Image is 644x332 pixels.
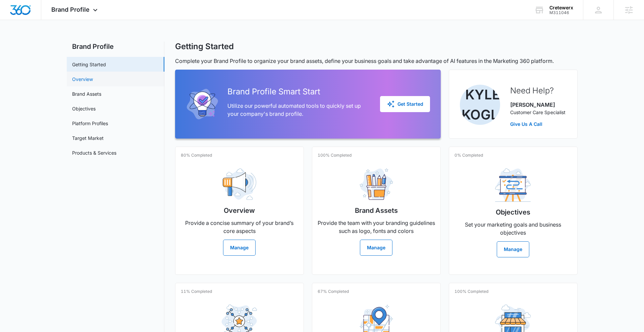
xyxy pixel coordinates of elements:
[497,241,529,257] button: Manage
[72,90,101,97] a: Brand Assets
[360,240,392,256] button: Manage
[454,288,488,295] p: 100% Completed
[181,219,298,235] p: Provide a concise summary of your brand’s core aspects
[72,149,116,156] a: Products & Services
[312,147,441,275] a: 100% CompletedBrand AssetsProvide the team with your branding guidelines such as logo, fonts and ...
[181,288,212,295] p: 11% Completed
[175,41,234,52] h1: Getting Started
[67,41,164,52] h2: Brand Profile
[72,105,96,112] a: Objectives
[355,205,398,216] h2: Brand Assets
[318,152,352,158] p: 100% Completed
[454,152,483,158] p: 0% Completed
[510,120,566,128] a: Give Us A Call
[181,152,212,158] p: 80% Completed
[72,135,104,142] a: Target Market
[72,120,108,127] a: Platform Profiles
[496,207,530,217] h2: Objectives
[510,101,566,109] p: [PERSON_NAME]
[380,96,430,112] button: Get Started
[224,205,255,216] h2: Overview
[51,6,90,13] span: Brand Profile
[454,221,572,237] p: Set your marketing goals and business objectives
[387,100,423,108] div: Get Started
[72,76,93,83] a: Overview
[510,85,566,97] h2: Need Help?
[449,147,578,275] a: 0% CompletedObjectivesSet your marketing goals and business objectivesManage
[72,61,106,68] a: Getting Started
[549,5,573,10] div: account name
[175,57,578,65] p: Complete your Brand Profile to organize your brand assets, define your business goals and take ad...
[175,147,304,275] a: 80% CompletedOverviewProvide a concise summary of your brand’s core aspectsManage
[549,10,573,15] div: account id
[510,109,566,116] p: Customer Care Specialist
[318,288,349,295] p: 67% Completed
[318,219,435,235] p: Provide the team with your branding guidelines such as logo, fonts and colors
[227,102,369,118] p: Utilize our powerful automated tools to quickly set up your company's brand profile.
[223,240,256,256] button: Manage
[460,85,500,125] img: Kyle Kogl
[227,86,369,98] h2: Brand Profile Smart Start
